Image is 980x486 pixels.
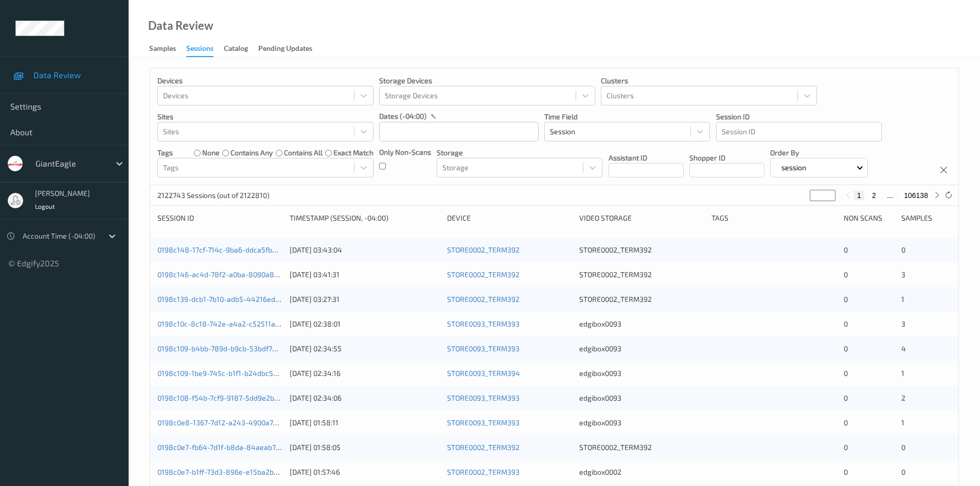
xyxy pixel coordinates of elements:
[258,42,323,56] a: Pending Updates
[716,112,882,122] p: Session ID
[290,245,440,255] div: [DATE] 03:43:04
[447,443,520,452] a: STORE0002_TERM392
[901,245,905,254] span: 0
[290,269,440,280] div: [DATE] 03:41:31
[544,112,710,122] p: Time Field
[844,393,848,402] span: 0
[447,245,520,254] a: STORE0002_TERM392
[844,369,848,377] span: 0
[447,369,520,377] a: STORE0093_TERM394
[579,368,704,379] div: edgibox0093
[290,368,440,379] div: [DATE] 02:34:16
[844,344,848,353] span: 0
[149,43,176,56] div: Samples
[844,245,848,254] span: 0
[884,191,896,200] button: ...
[157,295,294,303] a: 0198c139-dcb1-7b10-adb5-44216ed5f72d
[901,393,905,402] span: 2
[579,418,704,428] div: edgibox0093
[901,443,905,452] span: 0
[157,190,270,201] p: 2122743 Sessions (out of 2122810)
[157,270,297,279] a: 0198c146-ac4d-78f2-a0ba-8090a8fd253d
[901,344,906,353] span: 4
[901,319,905,328] span: 3
[224,43,248,56] div: Catalog
[157,213,282,223] div: Session ID
[711,213,836,223] div: Tags
[844,213,894,223] div: Non Scans
[290,467,440,477] div: [DATE] 01:57:46
[230,148,273,158] label: contains any
[379,76,595,86] p: Storage Devices
[157,319,296,328] a: 0198c10c-8c18-742e-a4a2-c52511a3ae92
[579,393,704,403] div: edgibox0093
[157,443,294,452] a: 0198c0e7-fb64-7d1f-b8da-84aeab75e511
[157,467,293,476] a: 0198c0e7-b1ff-73d3-896e-e15ba2b2b677
[901,213,951,223] div: Samples
[157,344,297,353] a: 0198c109-b4bb-789d-b9cb-53bdf786002c
[290,418,440,428] div: [DATE] 01:58:11
[447,295,520,303] a: STORE0002_TERM392
[447,418,520,427] a: STORE0093_TERM393
[202,148,220,158] label: none
[901,369,904,377] span: 1
[284,148,323,158] label: contains all
[157,76,373,86] p: Devices
[333,148,373,158] label: exact match
[157,148,173,158] p: Tags
[157,112,373,122] p: Sites
[770,148,868,158] p: Order By
[579,344,704,354] div: edgibox0093
[579,467,704,477] div: edgibox0002
[290,213,440,223] div: Timestamp (Session, -04:00)
[579,245,704,255] div: STORE0002_TERM392
[290,393,440,403] div: [DATE] 02:34:06
[869,191,879,200] button: 2
[447,467,520,476] a: STORE0002_TERM393
[854,191,864,200] button: 1
[579,294,704,304] div: STORE0002_TERM392
[901,191,931,200] button: 106138
[778,163,810,173] p: session
[447,393,520,402] a: STORE0093_TERM393
[447,213,572,223] div: Device
[186,43,213,57] div: Sessions
[901,418,904,427] span: 1
[379,111,426,121] p: dates (-04:00)
[157,393,294,402] a: 0198c108-f54b-7cf9-9187-5dd9e2b6caa2
[579,269,704,280] div: STORE0002_TERM392
[224,42,258,56] a: Catalog
[157,418,297,427] a: 0198c0e8-1367-7d12-a243-4900a7c24e51
[901,270,905,279] span: 3
[290,344,440,354] div: [DATE] 02:34:55
[290,294,440,304] div: [DATE] 03:27:31
[290,442,440,453] div: [DATE] 01:58:05
[901,467,905,476] span: 0
[379,147,431,157] p: Only Non-Scans
[447,319,520,328] a: STORE0093_TERM393
[258,43,312,56] div: Pending Updates
[844,270,848,279] span: 0
[601,76,817,86] p: Clusters
[609,153,684,163] p: Assistant ID
[579,442,704,453] div: STORE0002_TERM392
[844,443,848,452] span: 0
[149,42,186,56] a: Samples
[579,319,704,329] div: edgibox0093
[844,295,848,303] span: 0
[447,344,520,353] a: STORE0093_TERM393
[844,418,848,427] span: 0
[186,42,224,57] a: Sessions
[290,319,440,329] div: [DATE] 02:38:01
[157,369,294,377] a: 0198c109-1be9-745c-b1f1-b24dbc505224
[579,213,704,223] div: Video Storage
[901,295,904,303] span: 1
[148,21,213,31] div: Data Review
[844,319,848,328] span: 0
[157,245,293,254] a: 0198c148-17cf-714c-9ba6-ddca5fb42eab
[689,153,764,163] p: Shopper ID
[844,467,848,476] span: 0
[437,148,602,158] p: Storage
[447,270,520,279] a: STORE0002_TERM392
